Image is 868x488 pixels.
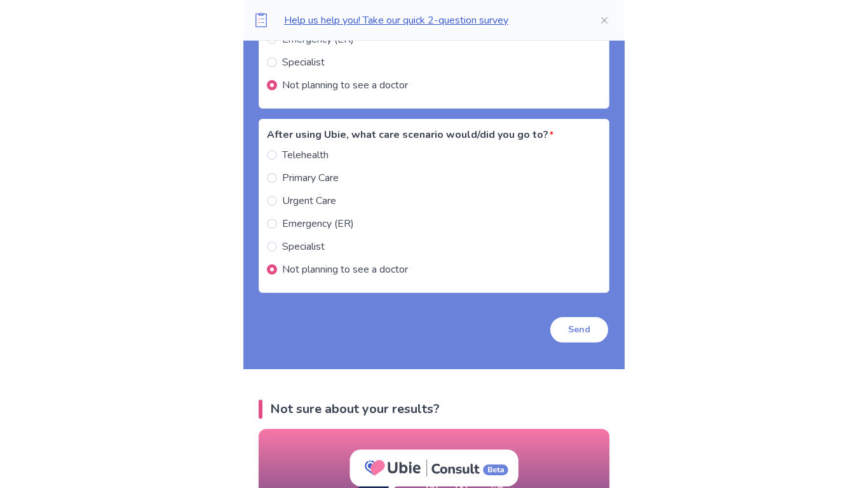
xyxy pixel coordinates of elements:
label: After using Ubie, what care scenario would/did you go to? [267,127,593,142]
button: Send [549,316,609,344]
span: Telehealth [282,147,329,163]
p: Not sure about your results? [270,400,440,419]
span: Primary Care [282,170,339,186]
span: Specialist [282,239,325,254]
span: Not planning to see a doctor [282,78,408,93]
span: Urgent Care [282,193,336,208]
p: Help us help you! Take our quick 2-question survey [284,13,579,28]
span: Emergency (ER) [282,216,354,231]
span: Not planning to see a doctor [282,262,408,277]
span: Specialist [282,55,325,70]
